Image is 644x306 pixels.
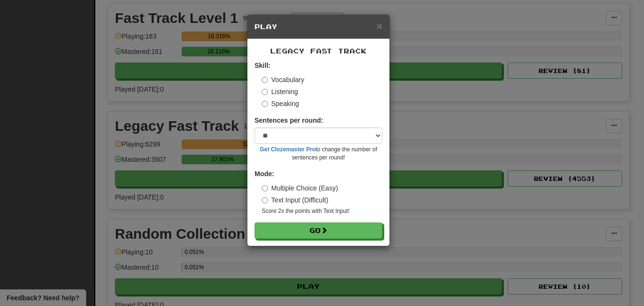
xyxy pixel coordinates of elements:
[262,77,268,83] input: Vocabulary
[262,185,268,191] input: Multiple Choice (Easy)
[262,195,328,205] label: Text Input (Difficult)
[262,89,268,95] input: Listening
[262,207,382,215] small: Score 2x the points with Text Input !
[260,146,316,153] a: Get Clozemaster Pro
[377,21,382,31] button: Close
[262,75,304,84] label: Vocabulary
[255,22,382,32] h5: Play
[255,170,274,178] strong: Mode:
[377,21,382,32] span: ×
[262,183,338,193] label: Multiple Choice (Easy)
[262,99,299,108] label: Speaking
[255,222,382,239] button: Go
[262,87,298,96] label: Listening
[255,62,270,69] strong: Skill:
[262,101,268,107] input: Speaking
[255,116,323,125] label: Sentences per round:
[255,146,382,162] small: to change the number of sentences per round!
[262,197,268,203] input: Text Input (Difficult)
[270,47,367,55] span: Legacy Fast Track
